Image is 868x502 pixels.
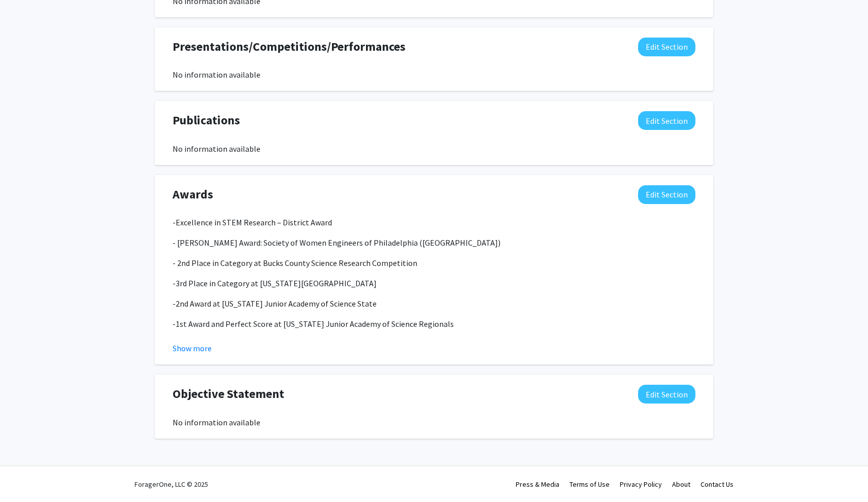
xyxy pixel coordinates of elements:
span: Awards [173,185,213,204]
span: Objective Statement [173,385,284,403]
p: -1st Award and Perfect Score at [US_STATE] Junior Academy of Science Regionals [173,318,695,330]
button: Edit Objective Statement [638,385,695,404]
p: -3rd Place in Category at [US_STATE][GEOGRAPHIC_DATA] [173,277,695,289]
button: Edit Publications [638,111,695,130]
p: - 2nd Place in Category at Bucks County Science Research Competition [173,257,695,269]
a: Contact Us [700,480,733,489]
p: - [PERSON_NAME] Award: Society of Women Engineers of Philadelphia ([GEOGRAPHIC_DATA]) [173,237,695,249]
span: -Excellence in STEM Research – District Award [173,217,332,227]
span: Publications [173,111,240,129]
div: No information available [173,69,695,81]
button: Edit Presentations/Competitions/Performances [638,38,695,56]
a: About [672,480,690,489]
div: No information available [173,416,695,428]
a: Press & Media [516,480,559,489]
button: Edit Awards [638,185,695,204]
a: Privacy Policy [620,480,662,489]
iframe: Chat [8,456,43,494]
div: No information available [173,143,695,155]
a: Terms of Use [570,480,610,489]
p: -2nd Award at [US_STATE] Junior Academy of Science State [173,297,695,310]
span: Presentations/Competitions/Performances [173,38,406,56]
button: Show more [173,342,212,354]
div: ForagerOne, LLC © 2025 [135,466,208,502]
